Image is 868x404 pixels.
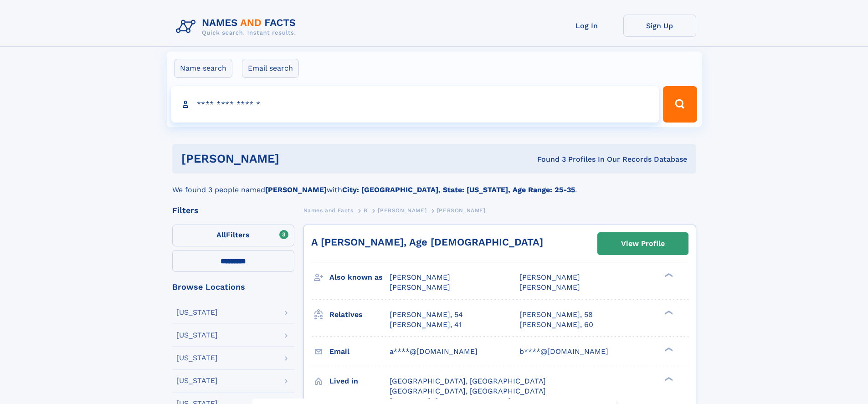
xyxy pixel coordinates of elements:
[303,205,354,216] a: Names and Facts
[172,174,696,195] div: We found 3 people named with .
[329,344,390,359] h3: Email
[519,283,580,291] span: [PERSON_NAME]
[663,309,673,315] div: ❯
[265,185,327,194] b: [PERSON_NAME]
[390,310,463,320] a: [PERSON_NAME], 54
[311,236,543,248] a: A [PERSON_NAME], Age [DEMOGRAPHIC_DATA]
[519,320,593,330] a: [PERSON_NAME], 60
[329,373,390,389] h3: Lived in
[623,15,696,37] a: Sign Up
[176,309,218,316] div: [US_STATE]
[172,283,294,291] div: Browse Locations
[390,283,450,291] span: [PERSON_NAME]
[519,310,593,320] a: [PERSON_NAME], 58
[378,205,426,216] a: [PERSON_NAME]
[172,206,294,215] div: Filters
[550,15,623,37] a: Log In
[663,346,673,352] div: ❯
[663,86,697,123] button: Search Button
[378,207,426,214] span: [PERSON_NAME]
[216,230,226,239] span: All
[329,270,390,285] h3: Also known as
[172,225,294,246] label: Filters
[390,387,546,395] span: [GEOGRAPHIC_DATA], [GEOGRAPHIC_DATA]
[437,207,486,214] span: [PERSON_NAME]
[329,307,390,322] h3: Relatives
[342,185,575,194] b: City: [GEOGRAPHIC_DATA], State: [US_STATE], Age Range: 25-35
[364,205,368,216] a: B
[176,377,218,384] div: [US_STATE]
[364,207,368,214] span: B
[519,273,580,281] span: [PERSON_NAME]
[172,15,303,39] img: Logo Names and Facts
[408,154,687,164] div: Found 3 Profiles In Our Records Database
[176,332,218,339] div: [US_STATE]
[390,273,450,281] span: [PERSON_NAME]
[390,377,546,385] span: [GEOGRAPHIC_DATA], [GEOGRAPHIC_DATA]
[663,376,673,382] div: ❯
[390,320,462,330] a: [PERSON_NAME], 41
[174,59,232,78] label: Name search
[598,233,688,255] a: View Profile
[176,354,218,362] div: [US_STATE]
[171,86,659,123] input: search input
[181,153,408,164] h1: [PERSON_NAME]
[621,233,665,254] div: View Profile
[242,59,299,78] label: Email search
[663,272,673,278] div: ❯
